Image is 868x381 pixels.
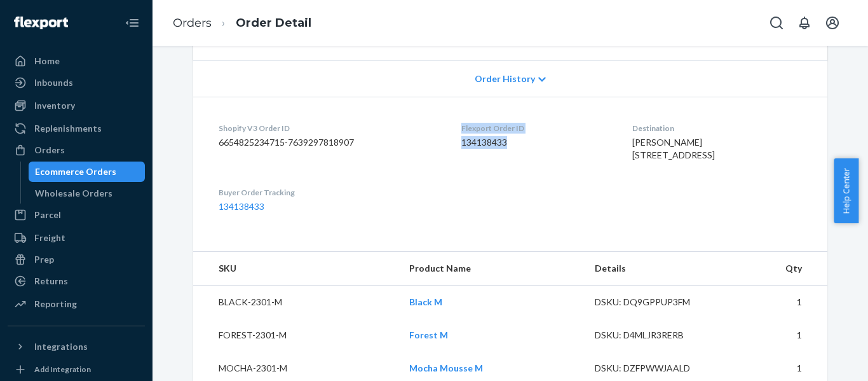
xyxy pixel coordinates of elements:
a: Forest M [409,329,448,340]
div: DSKU: DZFPWWJAALD [595,362,714,375]
button: Help Center [834,158,858,223]
dt: Shopify V3 Order ID [219,123,441,134]
button: Open account menu [820,10,845,36]
a: Replenishments [8,118,145,139]
img: Flexport logo [14,17,68,29]
a: Orders [173,16,212,30]
td: BLACK-2301-M [193,286,399,319]
a: Inbounds [8,73,145,93]
button: Open notifications [792,10,817,36]
a: Inventory [8,95,145,116]
a: Returns [8,271,145,291]
a: Parcel [8,205,145,225]
div: Inbounds [34,76,73,89]
div: Freight [34,232,65,244]
dd: 134138433 [461,136,611,149]
div: Inventory [34,99,75,112]
a: Order Detail [236,16,311,30]
span: Order History [475,73,535,85]
button: Open Search Box [764,10,789,36]
span: [PERSON_NAME] [STREET_ADDRESS] [632,137,715,160]
a: Freight [8,228,145,248]
div: Home [34,55,60,67]
a: Prep [8,249,145,270]
a: Orders [8,140,145,160]
dt: Destination [632,123,802,134]
div: Parcel [34,209,61,221]
th: Details [585,252,724,286]
ol: breadcrumbs [163,4,322,42]
th: Product Name [399,252,585,286]
div: Returns [34,275,68,287]
a: Mocha Mousse M [409,363,483,373]
th: Qty [724,252,827,286]
td: 1 [724,286,827,319]
dd: 6654825234715-7639297818907 [219,136,441,149]
div: Ecommerce Orders [35,165,116,178]
div: Add Integration [34,364,91,375]
button: Integrations [8,336,145,357]
a: Add Integration [8,362,145,377]
div: DSKU: D4MLJR3RERB [595,329,714,342]
td: FOREST-2301-M [193,319,399,352]
a: Reporting [8,294,145,314]
a: Home [8,51,145,71]
dt: Buyer Order Tracking [219,187,441,198]
a: 134138433 [219,201,264,212]
div: Orders [34,144,65,156]
a: Ecommerce Orders [29,162,146,182]
a: Black M [409,296,442,307]
div: Prep [34,253,54,266]
td: 1 [724,319,827,352]
button: Close Navigation [119,10,145,36]
div: DSKU: DQ9GPPUP3FM [595,296,714,308]
div: Wholesale Orders [35,187,112,200]
div: Reporting [34,298,77,310]
div: Integrations [34,340,88,353]
dt: Flexport Order ID [461,123,611,134]
th: SKU [193,252,399,286]
div: Replenishments [34,122,102,135]
a: Wholesale Orders [29,183,146,204]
